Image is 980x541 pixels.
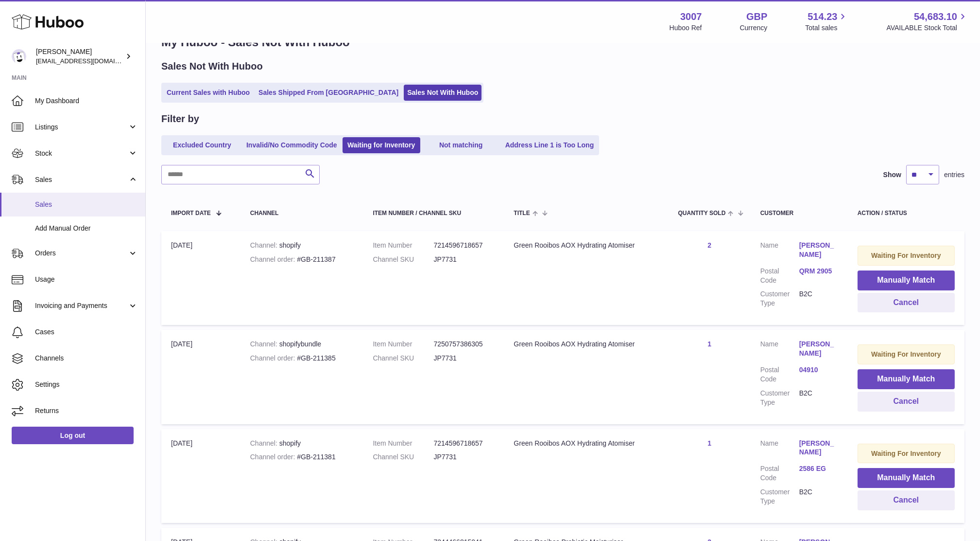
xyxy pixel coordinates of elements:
[760,210,838,216] div: Customer
[250,439,354,448] div: shopify
[799,365,838,375] a: 04910
[12,49,26,64] img: bevmay@maysama.com
[373,340,433,349] dt: Item Number
[858,210,955,216] div: Action / Status
[805,23,848,33] span: Total sales
[35,200,138,209] span: Sales
[883,170,901,180] label: Show
[250,354,354,363] div: #GB-211385
[35,275,138,284] span: Usage
[243,137,341,153] a: Invalid/No Commodity Code
[799,241,838,259] a: [PERSON_NAME]
[373,439,433,448] dt: Item Number
[514,439,658,448] div: Green Rooibos AOX Hydrating Atomiser
[707,241,711,249] a: 2
[707,439,711,447] a: 1
[161,112,199,126] h2: Filter by
[250,210,354,216] div: Channel
[35,149,128,158] span: Stock
[250,241,354,250] div: shopify
[799,487,838,506] dd: B2C
[886,23,968,33] span: AVAILABLE Stock Total
[250,452,354,462] div: #GB-211381
[944,170,964,180] span: entries
[433,439,494,448] dd: 7214596718657
[250,255,354,264] div: #GB-211387
[35,354,138,363] span: Channels
[799,267,838,276] a: QRM 2905
[250,439,279,447] strong: Channel
[161,60,263,73] h2: Sales Not With Huboo
[514,340,658,349] div: Green Rooibos AOX Hydrating Atomiser
[250,255,297,263] strong: Channel order
[373,210,494,216] div: Item Number / Channel SKU
[514,210,530,216] span: Title
[404,85,481,101] a: Sales Not With Huboo
[422,137,500,153] a: Not matching
[433,255,494,264] dd: JP7731
[871,252,941,259] strong: Waiting For Inventory
[373,255,433,264] dt: Channel SKU
[12,427,134,444] a: Log out
[514,241,658,250] div: Green Rooibos AOX Hydrating Atomiser
[746,10,767,23] strong: GBP
[760,365,799,384] dt: Postal Code
[799,439,838,457] a: [PERSON_NAME]
[871,450,941,457] strong: Waiting For Inventory
[163,137,241,153] a: Excluded Country
[255,85,402,101] a: Sales Shipped From [GEOGRAPHIC_DATA]
[250,453,297,461] strong: Channel order
[680,10,702,23] strong: 3007
[799,464,838,473] a: 2586 EG
[36,47,123,66] div: [PERSON_NAME]
[760,340,799,361] dt: Name
[35,380,138,389] span: Settings
[373,452,433,462] dt: Channel SKU
[805,10,848,33] a: 514.23 Total sales
[35,301,128,310] span: Invoicing and Payments
[35,96,138,106] span: My Dashboard
[707,340,711,348] a: 1
[250,241,279,249] strong: Channel
[799,289,838,308] dd: B2C
[35,123,128,132] span: Listings
[760,439,799,460] dt: Name
[886,10,968,33] a: 54,683.10 AVAILABLE Stock Total
[36,57,143,65] span: [EMAIL_ADDRESS][DOMAIN_NAME]
[433,354,494,363] dd: JP7731
[760,389,799,407] dt: Customer Type
[373,354,433,363] dt: Channel SKU
[433,241,494,250] dd: 7214596718657
[373,241,433,250] dt: Item Number
[858,293,955,313] button: Cancel
[161,231,241,325] td: [DATE]
[433,452,494,462] dd: JP7731
[858,490,955,510] button: Cancel
[740,23,768,33] div: Currency
[858,392,955,412] button: Cancel
[35,327,138,337] span: Cases
[799,340,838,358] a: [PERSON_NAME]
[678,210,726,216] span: Quantity Sold
[35,249,128,258] span: Orders
[858,270,955,290] button: Manually Match
[250,340,354,349] div: shopifybundle
[502,137,598,153] a: Address Line 1 is Too Long
[760,267,799,285] dt: Postal Code
[808,10,837,23] span: 514.23
[760,289,799,308] dt: Customer Type
[914,10,957,23] span: 54,683.10
[670,23,702,33] div: Huboo Ref
[343,137,420,153] a: Waiting for Inventory
[760,241,799,262] dt: Name
[250,340,279,348] strong: Channel
[250,354,297,362] strong: Channel order
[35,175,128,184] span: Sales
[858,369,955,389] button: Manually Match
[161,429,241,523] td: [DATE]
[871,350,941,358] strong: Waiting For Inventory
[171,210,211,216] span: Import date
[760,487,799,506] dt: Customer Type
[163,85,253,101] a: Current Sales with Huboo
[161,330,241,424] td: [DATE]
